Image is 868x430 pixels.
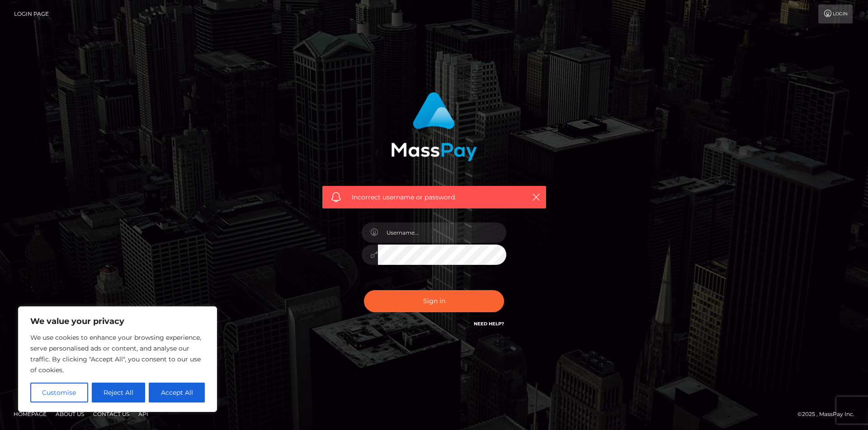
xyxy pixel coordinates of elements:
[352,193,517,202] span: Incorrect username or password.
[378,222,506,243] input: Username...
[30,383,88,402] button: Customise
[474,321,504,327] a: Need Help?
[92,383,146,402] button: Reject All
[149,383,205,402] button: Accept All
[30,316,205,327] p: We value your privacy
[14,5,49,23] a: Login Page
[797,409,861,419] div: © 2025 , MassPay Inc.
[10,407,50,421] a: Homepage
[90,407,133,421] a: Contact Us
[52,407,88,421] a: About Us
[364,290,504,312] button: Sign in
[818,5,853,23] a: Login
[135,407,152,421] a: API
[30,332,205,375] p: We use cookies to enhance your browsing experience, serve personalised ads or content, and analys...
[391,92,477,161] img: MassPay Login
[18,306,217,412] div: We value your privacy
